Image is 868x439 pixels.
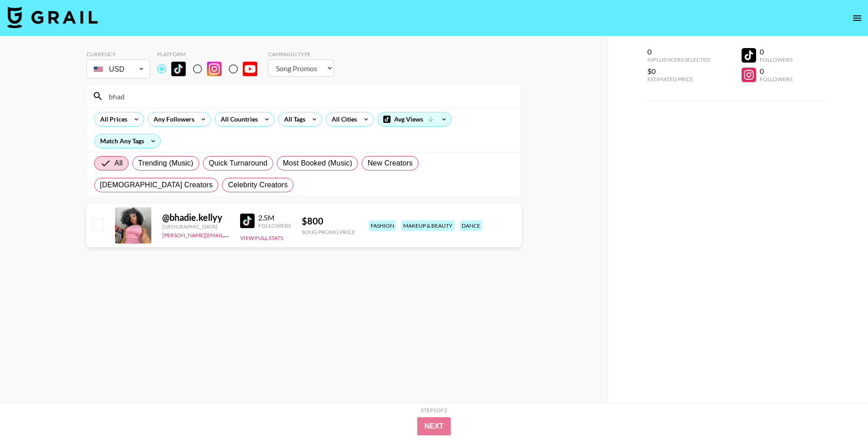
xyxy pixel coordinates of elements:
span: Quick Turnaround [209,158,268,169]
span: Trending (Music) [138,158,193,169]
div: All Tags [279,112,307,126]
div: Currency [87,51,150,58]
div: All Countries [215,112,260,126]
div: 2.5M [258,213,291,222]
div: Followers [760,76,792,83]
span: [DEMOGRAPHIC_DATA] Creators [100,180,213,190]
div: Campaign Type [268,51,334,58]
img: Grail Talent [7,6,98,28]
div: Song Promo Price [302,229,355,235]
div: All Prices [95,112,129,126]
div: 0 [647,47,710,56]
div: All Cities [326,112,359,126]
div: Influencers Selected [647,56,710,63]
span: New Creators [367,158,413,169]
div: @ bhadie.kellyy [162,212,229,223]
button: Next [417,417,451,435]
div: fashion [369,220,396,231]
span: All [115,158,123,169]
img: TikTok [240,214,255,228]
div: $0 [647,67,710,76]
button: View Full Stats [240,234,283,241]
img: Instagram [207,62,222,76]
a: [PERSON_NAME][EMAIL_ADDRESS][DOMAIN_NAME] [162,230,296,239]
button: open drawer [848,9,866,27]
div: Step 1 of 2 [421,407,447,414]
div: dance [460,220,482,231]
iframe: Drift Widget Chat Controller [823,394,857,428]
div: $ 800 [302,215,355,227]
div: Any Followers [148,112,196,126]
span: Most Booked (Music) [283,158,352,169]
div: 0 [760,47,792,56]
div: Platform [157,51,265,58]
img: TikTok [171,62,186,76]
div: Estimated Price [647,76,710,83]
div: 0 [760,67,792,76]
input: Search by User Name [103,89,516,103]
div: Followers [760,56,792,63]
div: Followers [258,222,291,229]
div: Match Any Tags [95,134,160,148]
div: [GEOGRAPHIC_DATA] [162,223,229,230]
span: Celebrity Creators [228,180,288,190]
div: makeup & beauty [401,220,454,231]
div: USD [88,61,148,77]
div: Avg Views [378,112,451,126]
img: YouTube [243,62,257,76]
